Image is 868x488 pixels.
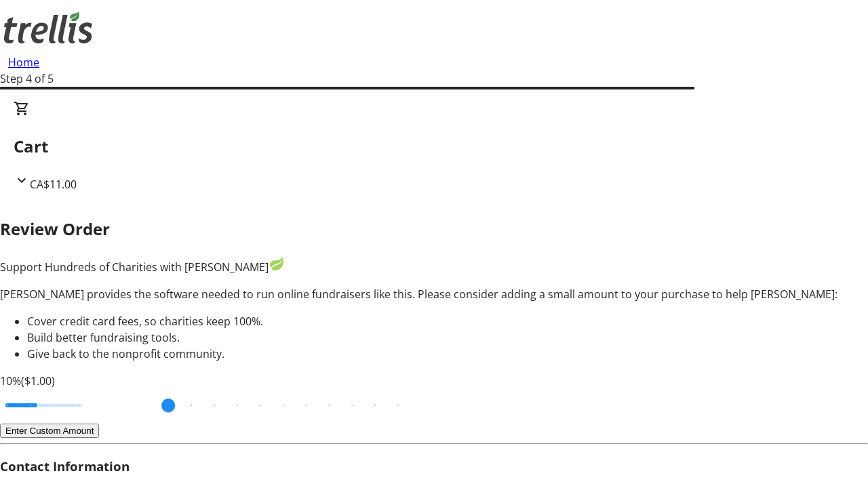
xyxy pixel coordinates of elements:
div: CartCA$11.00 [14,100,854,192]
span: CA$11.00 [30,177,77,192]
h2: Cart [14,134,854,159]
li: Cover credit card fees, so charities keep 100%. [27,313,868,329]
li: Build better fundraising tools. [27,329,868,346]
li: Give back to the nonprofit community. [27,346,868,362]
